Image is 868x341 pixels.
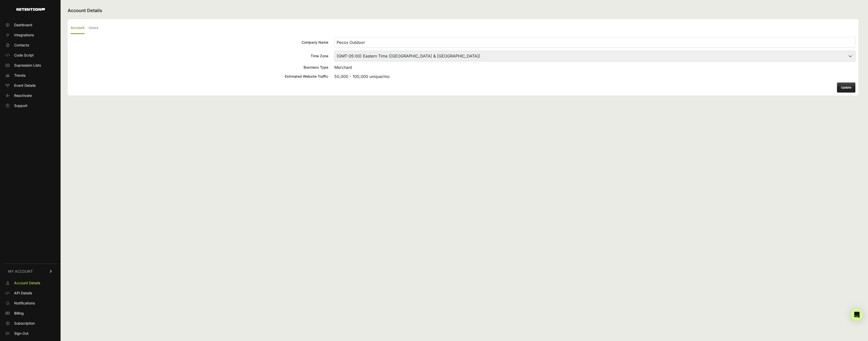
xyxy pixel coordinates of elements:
[14,331,29,336] span: Sign Out
[3,31,58,39] a: Integrations
[3,279,58,287] a: Account Details
[16,8,45,11] img: Retention.com
[14,321,35,326] span: Subscription
[3,21,58,29] a: Dashboard
[3,92,58,100] a: Reactivate
[3,81,58,90] a: Event Details
[3,264,58,279] a: MY ACCOUNT
[14,291,32,296] span: API Details
[14,63,41,68] span: Supression Lists
[14,22,32,27] span: Dashboard
[14,311,24,316] span: Billing
[334,37,855,48] input: Company Name
[14,43,29,48] span: Contacts
[14,301,35,306] span: Notifications
[3,102,58,110] a: Support
[3,309,58,317] a: Billing
[3,61,58,69] a: Supression Lists
[71,40,328,45] div: Company Name
[3,329,58,337] a: Sign Out
[3,319,58,327] a: Subscription
[3,71,58,79] a: Trends
[8,269,33,274] span: MY ACCOUNT
[14,73,25,78] span: Trends
[14,33,34,38] span: Integrations
[334,51,855,61] select: Time Zone
[837,82,855,93] button: Update
[3,41,58,49] a: Contacts
[3,299,58,307] a: Notifications
[68,7,858,14] h2: Account Details
[334,64,855,70] div: Merchant
[334,73,855,79] div: 50,000 - 100,000 unique/mo
[14,280,40,286] span: Account Details
[14,53,34,58] span: Code Script
[3,51,58,59] a: Code Script
[71,74,328,79] div: Estimated Website Traffic
[89,22,98,34] label: Users
[71,65,328,70] div: Business Type
[71,22,85,34] label: Account
[14,83,36,88] span: Event Details
[71,53,328,59] div: Time Zone
[14,103,28,108] span: Support
[3,289,58,297] a: API Details
[14,93,32,98] span: Reactivate
[851,309,863,321] div: Open Intercom Messenger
